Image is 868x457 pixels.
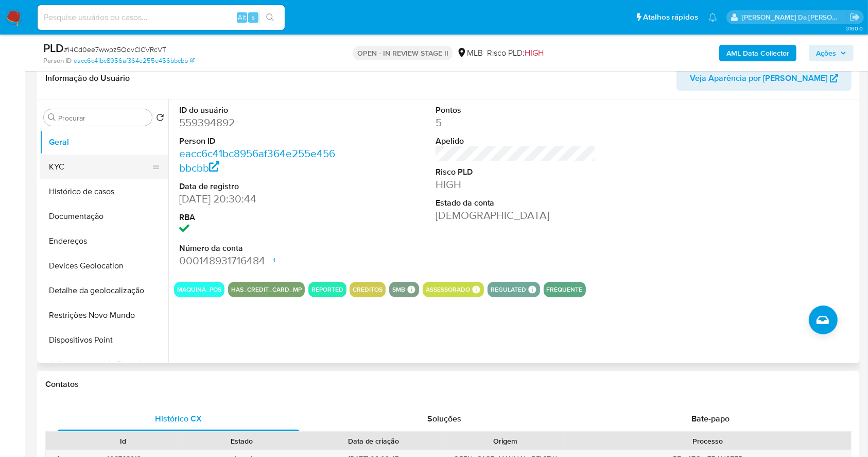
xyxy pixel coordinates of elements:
dt: ID do usuário [179,105,340,116]
div: Id [71,436,176,446]
span: Atalhos rápidos [643,12,698,23]
span: Histórico CX [155,413,202,425]
span: 3.160.0 [846,24,863,32]
button: Documentação [40,204,168,229]
h1: Contatos [45,379,852,390]
span: Ações [816,45,836,61]
dt: RBA [179,212,340,223]
dt: Estado da conta [436,197,596,209]
dd: HIGH [436,177,596,192]
button: Restrições Novo Mundo [40,303,168,328]
button: search-icon [259,10,281,25]
div: Processo [572,436,844,446]
button: Ações [809,45,854,61]
input: Pesquise usuários ou casos... [38,11,285,24]
a: eacc6c41bc8956af364e255e456bbcbb [179,146,335,175]
a: Notificações [708,13,717,22]
button: Geral [40,130,168,155]
div: Data de criação [308,436,439,446]
span: Bate-papo [691,413,730,425]
dt: Apelido [436,136,596,147]
span: Alt [238,12,246,22]
dd: [DEMOGRAPHIC_DATA] [436,208,596,223]
dd: 559394892 [179,115,340,130]
span: s [252,12,255,22]
span: HIGH [525,47,544,59]
button: Devices Geolocation [40,253,168,278]
dt: Pontos [436,105,596,116]
dt: Person ID [179,136,340,147]
dd: 000148931716484 [179,253,340,268]
dd: 5 [436,115,596,130]
b: Person ID [43,56,72,65]
button: AML Data Collector [719,45,796,61]
p: OPEN - IN REVIEW STAGE II [353,46,453,60]
b: PLD [43,40,64,56]
dt: Número da conta [179,243,340,254]
b: AML Data Collector [726,45,789,61]
button: Retornar ao pedido padrão [156,113,164,125]
a: Sair [849,12,860,23]
span: # l4Cd0ee7wwpz5OdvCICVRcVT [64,44,166,55]
button: Endereços [40,229,168,253]
dt: Data de registro [179,181,340,192]
a: eacc6c41bc8956af364e255e456bbcbb [74,56,195,65]
dt: Risco PLD [436,166,596,178]
input: Procurar [58,113,148,123]
button: Histórico de casos [40,179,168,204]
div: MLB [457,47,483,59]
dd: [DATE] 20:30:44 [179,192,340,206]
span: Risco PLD: [487,47,544,59]
div: Origem [453,436,558,446]
button: Procurar [48,113,56,122]
button: Dispositivos Point [40,328,168,352]
button: Detalhe da geolocalização [40,278,168,303]
span: Veja Aparência por [PERSON_NAME] [690,66,827,91]
button: Adiantamentos de Dinheiro [40,352,168,377]
button: Veja Aparência por [PERSON_NAME] [676,66,852,91]
h1: Informação do Usuário [45,73,130,83]
p: patricia.varelo@mercadopago.com.br [742,12,846,22]
div: Estado [190,436,294,446]
span: Soluções [427,413,461,425]
button: KYC [40,155,160,179]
